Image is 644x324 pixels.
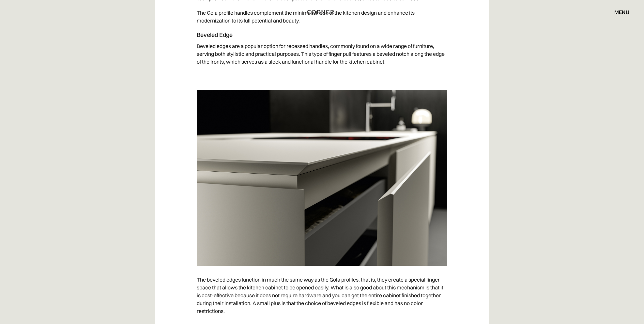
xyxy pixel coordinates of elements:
p: The beveled edges function in much the same way as the Gola profiles, that is, they create a spec... [197,272,447,318]
img: A kitchen cabinet with a beveled edge is opened [197,90,447,266]
p: Beveled edges are a popular option for recessed handles, commonly found on a wide range of furnit... [197,39,447,69]
h4: Beveled Edge [197,31,447,39]
div: menu [614,9,629,15]
p: ‍ [197,69,447,83]
div: menu [608,7,629,18]
a: home [298,8,346,16]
